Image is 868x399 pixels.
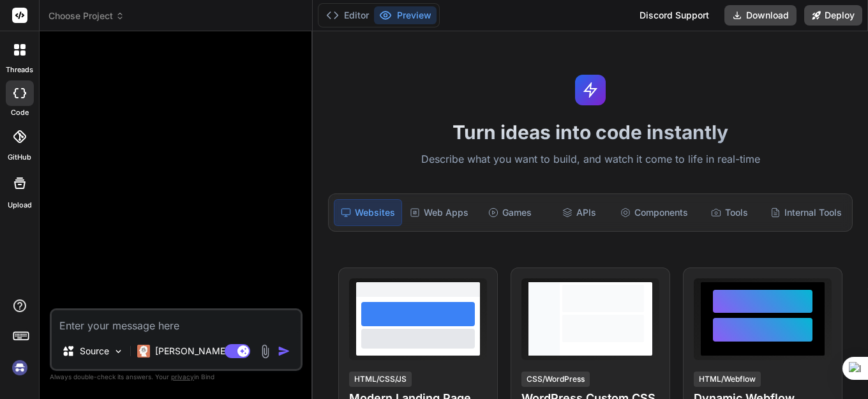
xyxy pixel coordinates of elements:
span: Choose Project [49,10,124,22]
button: Download [724,5,797,26]
div: Tools [696,199,763,226]
label: GitHub [8,152,31,163]
p: Source [80,345,109,358]
div: HTML/Webflow [694,372,761,387]
p: [PERSON_NAME] 4 S.. [155,345,250,358]
div: Games [476,199,543,226]
button: Deploy [804,5,862,26]
img: signin [9,357,31,379]
label: Upload [8,200,32,211]
div: Internal Tools [765,199,847,226]
div: Components [615,199,693,226]
div: CSS/WordPress [521,372,590,387]
img: Claude 4 Sonnet [137,345,150,358]
p: Describe what you want to build, and watch it come to life in real-time [320,151,860,168]
img: icon [278,345,290,358]
img: Pick Models [113,346,124,357]
div: Websites [334,199,402,226]
div: HTML/CSS/JS [349,372,412,387]
img: attachment [258,344,273,359]
span: privacy [171,373,194,380]
button: Preview [374,6,437,24]
div: Discord Support [632,5,717,26]
h1: Turn ideas into code instantly [320,121,860,144]
div: APIs [546,199,613,226]
label: threads [6,64,33,75]
button: Editor [321,6,374,24]
div: Web Apps [405,199,474,226]
p: Always double-check its answers. Your in Bind [50,371,303,383]
label: code [11,107,29,118]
